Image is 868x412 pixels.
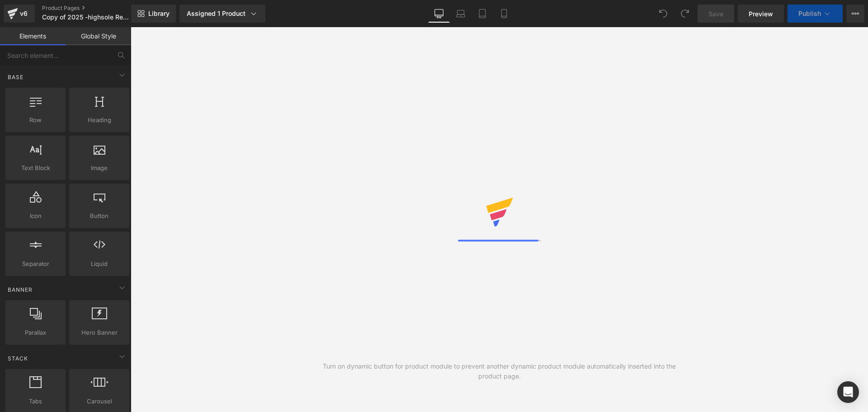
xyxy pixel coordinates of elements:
span: Hero Banner [72,328,127,337]
span: Liquid [72,259,127,269]
a: New Library [131,5,176,23]
span: Carousel [72,397,127,406]
span: Save [708,9,723,19]
span: Row [8,115,63,125]
button: More [846,5,864,23]
span: Banner [7,285,33,294]
span: Stack [7,354,29,363]
button: Redo [676,5,694,23]
span: Base [7,73,24,81]
div: v6 [18,8,29,19]
span: Tabs [8,397,63,406]
span: Publish [798,10,821,17]
div: Assigned 1 Product [187,9,258,18]
div: Open Intercom Messenger [837,381,859,403]
span: Parallax [8,328,63,337]
span: Preview [749,9,773,19]
span: Image [72,163,127,173]
a: Laptop [450,5,472,23]
a: v6 [4,5,35,23]
a: Preview [738,5,784,23]
a: Global Style [66,27,131,45]
span: Separator [8,259,63,269]
button: Undo [654,5,672,23]
span: Heading [72,115,127,125]
a: Desktop [428,5,450,23]
div: Turn on dynamic button for product module to prevent another dynamic product module automatically... [315,361,684,381]
span: Library [148,9,170,18]
a: Mobile [493,5,515,23]
span: Icon [8,211,63,221]
a: Product Pages [42,5,146,12]
button: Publish [788,5,843,23]
span: Text Block [8,163,63,173]
span: Copy of 2025 -highsole Reg Sale [DATE] [42,14,129,21]
span: Button [72,211,127,221]
a: Tablet [472,5,493,23]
